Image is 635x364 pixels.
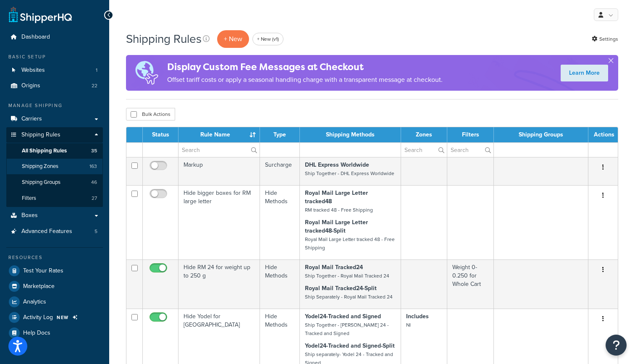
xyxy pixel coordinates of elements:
a: ShipperHQ Home [9,6,72,23]
span: All Shipping Rules [22,147,67,155]
p: Offset tariff costs or apply a seasonal handling charge with a transparent message at checkout. [167,74,443,86]
small: Royal Mail Large Letter tracked 48 - Free Shipping [305,236,395,251]
small: Ship Together - DHL Express Worldwide [305,170,394,177]
span: Filters [22,195,36,202]
a: Shipping Groups 46 [6,175,103,190]
a: Websites 1 [6,63,103,78]
th: Filters [447,127,494,142]
td: Hide Methods [260,185,300,259]
a: Shipping Rules [6,127,103,143]
a: Carriers [6,111,103,127]
span: Activity Log [23,314,53,321]
span: Dashboard [21,34,50,41]
small: Ship Together - [PERSON_NAME] 24 - Tracked and Signed [305,321,389,337]
li: Origins [6,78,103,94]
th: Type [260,127,300,142]
strong: Yodel24-Tracked and Signed [305,312,381,321]
a: Advanced Features 5 [6,224,103,239]
span: Carriers [21,115,42,123]
strong: Includes [406,312,429,321]
input: Search [401,143,447,157]
li: Shipping Rules [6,127,103,207]
li: Activity Log [6,310,103,325]
a: Analytics [6,294,103,309]
a: Shipping Zones 163 [6,159,103,174]
th: Zones [401,127,447,142]
input: Search [178,143,260,157]
input: Search [447,143,493,157]
span: 163 [89,163,97,170]
span: Shipping Groups [22,179,60,186]
span: Origins [21,82,40,89]
td: Hide RM 24 for weight up to 250 g [178,259,260,309]
strong: Royal Mail Large Letter tracked48 [305,189,368,206]
a: Help Docs [6,325,103,340]
span: Websites [21,67,45,74]
span: 35 [91,147,97,155]
div: Basic Setup [6,53,103,60]
span: 5 [94,228,97,235]
strong: Royal Mail Tracked24-Split [305,284,377,293]
li: Shipping Groups [6,175,103,190]
small: RM tracked 48 - Free Shipping [305,206,373,214]
h1: Shipping Rules [126,31,202,47]
span: 1 [96,67,97,74]
span: Test Your Rates [23,267,63,275]
a: Filters 27 [6,191,103,206]
div: Resources [6,254,103,261]
th: Status [143,127,178,142]
p: + New [217,30,249,47]
span: 22 [92,82,97,89]
a: All Shipping Rules 35 [6,143,103,159]
button: Bulk Actions [126,108,175,120]
td: Hide bigger boxes for RM large letter [178,185,260,259]
li: Filters [6,191,103,206]
li: Shipping Zones [6,159,103,174]
span: Shipping Rules [21,131,60,139]
small: Ship Separately - Royal Mail Tracked 24 [305,293,393,301]
td: Markup [178,157,260,185]
span: Shipping Zones [22,163,58,170]
small: NI [406,321,411,329]
strong: Yodel24-Tracked and Signed-Split [305,341,395,350]
img: duties-banner-06bc72dcb5fe05cb3f9472aba00be2ae8eb53ab6f0d8bb03d382ba314ac3c341.png [126,55,167,91]
a: Marketplace [6,279,103,294]
td: Surcharge [260,157,300,185]
span: Boxes [21,212,38,219]
a: + New (v1) [252,33,283,45]
div: Manage Shipping [6,102,103,109]
button: Open Resource Center [606,335,627,356]
li: Advanced Features [6,224,103,239]
th: Shipping Methods [300,127,401,142]
td: Hide Methods [260,259,300,309]
span: Advanced Features [21,228,72,235]
a: Dashboard [6,29,103,45]
strong: Royal Mail Tracked24 [305,263,363,272]
a: Activity Log NEW [6,310,103,325]
td: Weight 0-0.250 for Whole Cart [447,259,494,309]
li: Websites [6,63,103,78]
small: Ship Together - Royal Mail Tracked 24 [305,272,389,280]
th: Shipping Groups [494,127,588,142]
span: Marketplace [23,283,55,290]
strong: DHL Express Worldwide [305,160,369,169]
span: 27 [92,195,97,202]
span: NEW [57,314,69,321]
th: Rule Name : activate to sort column ascending [178,127,260,142]
a: Test Your Rates [6,263,103,278]
h4: Display Custom Fee Messages at Checkout [167,60,443,74]
span: Analytics [23,299,46,306]
span: Help Docs [23,330,50,337]
a: Boxes [6,208,103,223]
a: Settings [592,33,618,45]
a: Origins 22 [6,78,103,94]
span: 46 [91,179,97,186]
th: Actions [588,127,618,142]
